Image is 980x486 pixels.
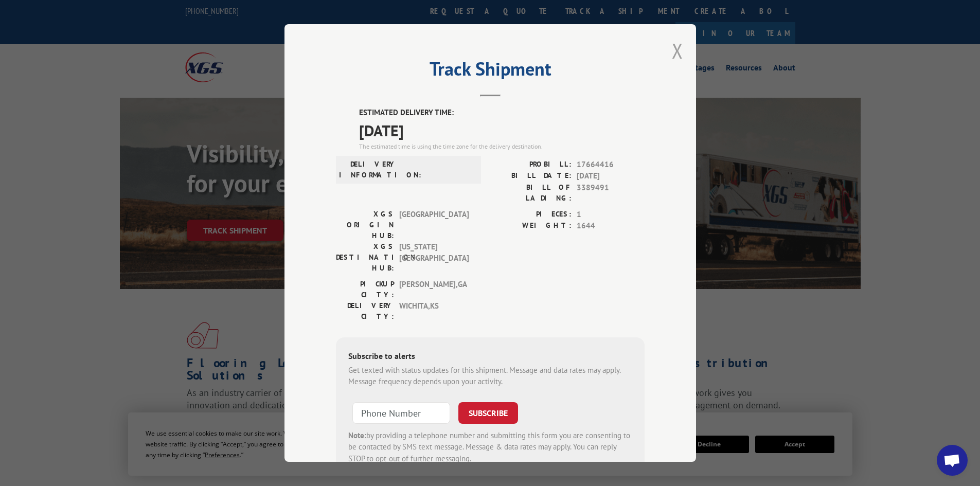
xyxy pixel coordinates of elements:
[348,350,632,365] div: Subscribe to alerts
[359,142,645,151] div: The estimated time is using the time zone for the delivery destination.
[672,37,683,64] button: Close modal
[937,445,968,476] div: Open chat
[490,220,572,232] label: WEIGHT:
[348,365,632,388] div: Get texted with status updates for this shipment. Message and data rates may apply. Message frequ...
[359,107,645,119] label: ESTIMATED DELIVERY TIME:
[336,300,394,322] label: DELIVERY CITY:
[339,159,397,181] label: DELIVERY INFORMATION:
[336,209,394,241] label: XGS ORIGIN HUB:
[399,241,469,274] span: [US_STATE][GEOGRAPHIC_DATA]
[399,279,469,300] span: [PERSON_NAME] , GA
[336,241,394,274] label: XGS DESTINATION HUB:
[399,209,469,241] span: [GEOGRAPHIC_DATA]
[490,182,572,204] label: BILL OF LADING:
[458,402,518,424] button: SUBSCRIBE
[490,170,572,182] label: BILL DATE:
[577,182,645,204] span: 3389491
[359,119,645,142] span: [DATE]
[490,159,572,171] label: PROBILL:
[577,159,645,171] span: 17664416
[490,209,572,221] label: PIECES:
[352,402,450,424] input: Phone Number
[577,170,645,182] span: [DATE]
[577,220,645,232] span: 1644
[577,209,645,221] span: 1
[336,62,645,81] h2: Track Shipment
[348,430,632,465] div: by providing a telephone number and submitting this form you are consenting to be contacted by SM...
[399,300,469,322] span: WICHITA , KS
[336,279,394,300] label: PICKUP CITY:
[348,430,366,440] strong: Note:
